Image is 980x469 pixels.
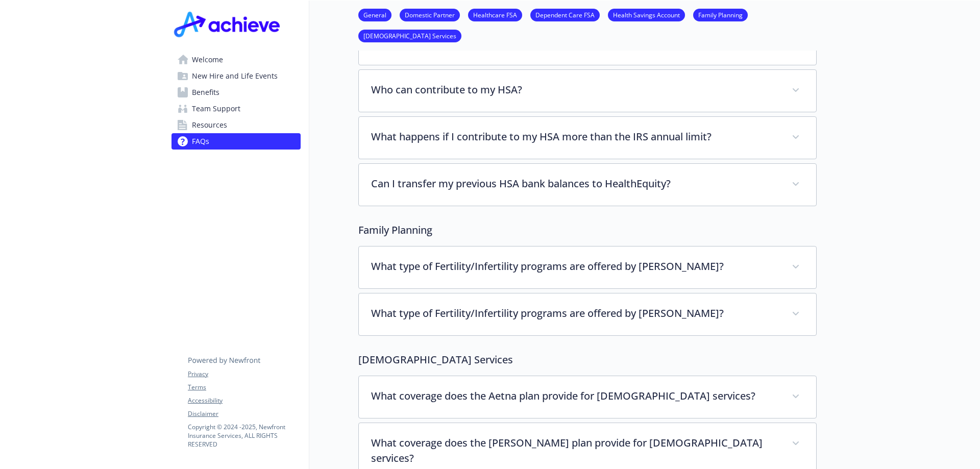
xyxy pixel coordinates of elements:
[171,68,301,84] a: New Hire and Life Events
[171,84,301,101] a: Benefits
[371,129,779,144] p: What happens if I contribute to my HSA more than the IRS annual limit?
[359,164,816,206] div: Can I transfer my previous HSA bank balances to HealthEquity?
[358,31,461,40] a: [DEMOGRAPHIC_DATA] Services
[192,117,227,133] span: Resources
[530,10,600,19] a: Dependent Care FSA
[358,10,391,19] a: General
[192,68,278,84] span: New Hire and Life Events
[608,10,685,19] a: Health Savings Account
[371,82,779,97] p: Who can contribute to my HSA?
[359,246,816,288] div: What type of Fertility/Infertility programs are offered by [PERSON_NAME]?
[188,383,300,392] a: Terms
[400,10,460,19] a: Domestic Partner
[171,117,301,133] a: Resources
[188,396,300,405] a: Accessibility
[371,388,779,404] p: What coverage does the Aetna plan provide for [DEMOGRAPHIC_DATA] services?
[358,223,817,238] p: Family Planning
[171,133,301,150] a: FAQs
[192,133,209,150] span: FAQs
[371,435,779,466] p: What coverage does the [PERSON_NAME] plan provide for [DEMOGRAPHIC_DATA] services?
[359,293,816,335] div: What type of Fertility/Infertility programs are offered by [PERSON_NAME]?
[192,52,223,68] span: Welcome
[188,423,300,449] p: Copyright © 2024 - 2025 , Newfront Insurance Services, ALL RIGHTS RESERVED
[359,70,816,112] div: Who can contribute to my HSA?
[693,10,748,19] a: Family Planning
[359,376,816,418] div: What coverage does the Aetna plan provide for [DEMOGRAPHIC_DATA] services?
[371,176,779,191] p: Can I transfer my previous HSA bank balances to HealthEquity?
[359,117,816,159] div: What happens if I contribute to my HSA more than the IRS annual limit?
[171,52,301,68] a: Welcome
[468,10,522,19] a: Healthcare FSA
[188,409,300,418] a: Disclaimer
[371,259,779,274] p: What type of Fertility/Infertility programs are offered by [PERSON_NAME]?
[192,101,240,117] span: Team Support
[192,84,219,101] span: Benefits
[371,306,779,321] p: What type of Fertility/Infertility programs are offered by [PERSON_NAME]?
[358,352,817,367] p: [DEMOGRAPHIC_DATA] Services
[188,369,300,379] a: Privacy
[171,101,301,117] a: Team Support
